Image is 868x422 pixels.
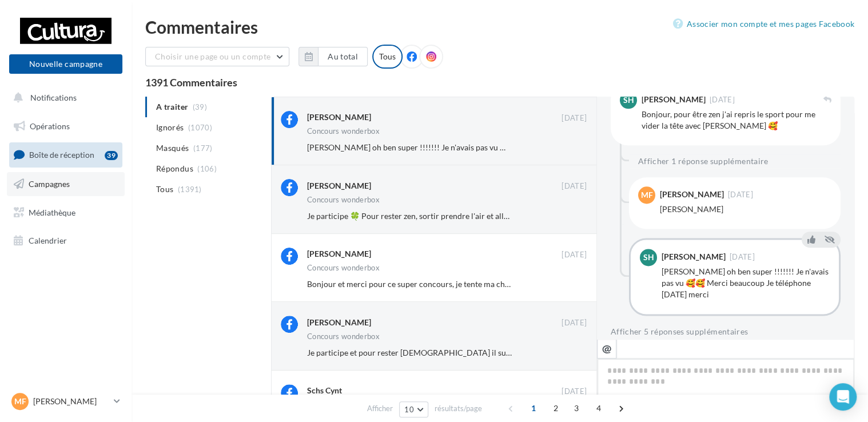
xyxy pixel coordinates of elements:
[298,47,368,66] button: Au total
[399,401,428,417] button: 10
[29,236,67,245] span: Calendrier
[178,185,202,194] span: (1391)
[307,317,371,328] div: [PERSON_NAME]
[597,339,616,359] button: @
[662,253,726,261] div: [PERSON_NAME]
[156,184,173,195] span: Tous
[562,318,587,328] span: [DATE]
[642,109,831,132] div: Bonjour, pour être zen j'ai repris le sport pour me vider la tête avec [PERSON_NAME] 🥰
[29,179,70,189] span: Campagnes
[9,391,122,412] a: MF [PERSON_NAME]
[156,142,189,154] span: Masqués
[829,383,857,411] div: Open Intercom Messenger
[660,204,831,215] div: [PERSON_NAME]
[643,252,654,263] span: SH
[673,17,854,31] a: Associer mon compte et mes pages Facebook
[307,196,380,204] div: Concours wonderbox
[307,333,380,340] div: Concours wonderbox
[567,399,586,417] span: 3
[562,387,587,397] span: [DATE]
[710,96,735,103] span: [DATE]
[155,51,270,61] span: Choisir une page ou un compte
[30,121,70,131] span: Opérations
[307,348,755,357] span: Je participe et pour rester [DEMOGRAPHIC_DATA] il suffit d'avoir un bon livre à disposition et se...
[14,396,26,407] span: MF
[7,172,125,196] a: Campagnes
[562,250,587,260] span: [DATE]
[404,405,414,414] span: 10
[660,190,724,198] div: [PERSON_NAME]
[641,189,653,201] span: MF
[602,343,612,353] i: @
[156,122,184,133] span: Ignorés
[307,279,819,289] span: Bonjour et merci pour ce super concours, je tente ma chance 🍀👍🎁🤞🍀 Merci à vous et je vous souhait...
[728,191,753,198] span: [DATE]
[623,94,634,106] span: SH
[372,45,403,69] div: Tous
[7,229,125,253] a: Calendrier
[662,266,830,300] div: [PERSON_NAME] oh ben super !!!!!!! Je n'avais pas vu 🥰🥰 Merci beaucoup Je téléphone [DATE] merci
[188,123,212,132] span: (1070)
[307,211,595,221] span: Je participe 🍀 Pour rester zen, sortir prendre l'air et aller se défouler au sport 🎾
[145,47,289,66] button: Choisir une page ou un compte
[611,325,748,339] button: Afficher 5 réponses supplémentaires
[547,399,565,417] span: 2
[9,54,122,74] button: Nouvelle campagne
[562,113,587,124] span: [DATE]
[7,201,125,225] a: Médiathèque
[33,396,109,407] p: [PERSON_NAME]
[156,163,193,174] span: Répondus
[307,385,342,396] div: Schs Cynt
[435,403,482,414] span: résultats/page
[307,128,380,135] div: Concours wonderbox
[307,142,674,152] span: [PERSON_NAME] oh ben super !!!!!!! Je n'avais pas vu 🥰🥰 Merci beaucoup Je téléphone [DATE] merci
[29,150,94,160] span: Boîte de réception
[307,112,371,123] div: [PERSON_NAME]
[145,77,854,87] div: 1391 Commentaires
[7,86,120,110] button: Notifications
[562,181,587,192] span: [DATE]
[105,151,118,160] div: 39
[307,264,380,272] div: Concours wonderbox
[30,93,77,102] span: Notifications
[145,18,854,35] div: Commentaires
[29,207,75,217] span: Médiathèque
[197,164,217,173] span: (106)
[524,399,543,417] span: 1
[7,114,125,138] a: Opérations
[590,399,608,417] span: 4
[730,253,755,261] span: [DATE]
[7,142,125,167] a: Boîte de réception39
[642,95,706,103] div: [PERSON_NAME]
[193,144,213,153] span: (177)
[367,403,393,414] span: Afficher
[318,47,368,66] button: Au total
[634,154,773,168] button: Afficher 1 réponse supplémentaire
[307,248,371,260] div: [PERSON_NAME]
[307,180,371,192] div: [PERSON_NAME]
